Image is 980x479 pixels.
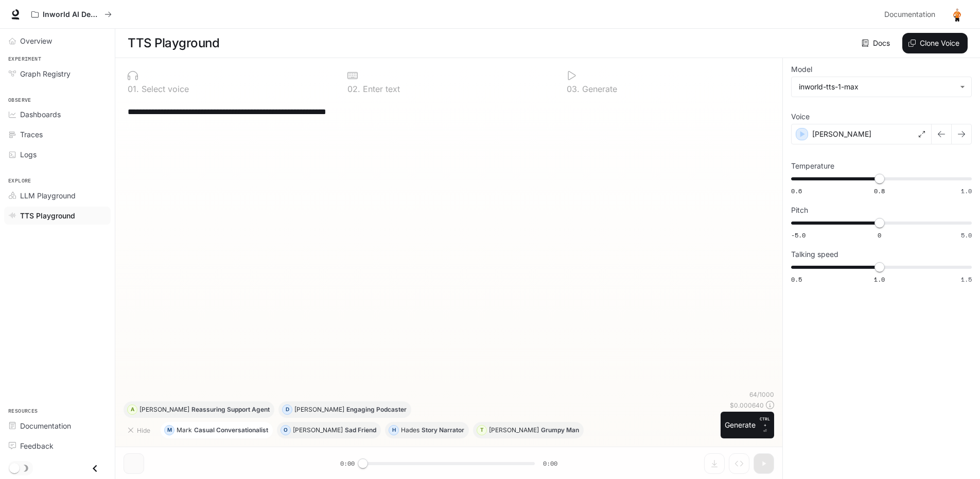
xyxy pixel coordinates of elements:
[43,10,100,19] p: Inworld AI Demos
[20,190,76,201] span: LLM Playground
[791,207,808,214] p: Pitch
[345,427,376,433] p: Sad Friend
[401,427,419,433] p: Hades
[473,422,584,438] button: T[PERSON_NAME]Grumpy Man
[874,187,885,195] span: 0.8
[961,231,972,239] span: 5.0
[760,416,770,434] p: ⏎
[961,275,972,284] span: 1.5
[347,85,360,93] p: 0 2 .
[20,420,71,431] span: Documentation
[4,207,111,225] a: TTS Playground
[760,416,770,428] p: CTRL +
[799,82,955,92] div: inworld-tts-1-max
[281,422,290,438] div: O
[477,422,486,438] div: T
[20,210,75,221] span: TTS Playground
[567,85,580,93] p: 0 3 .
[165,422,174,438] div: M
[124,401,274,418] button: A[PERSON_NAME]Reassuring Support Agent
[139,85,189,93] p: Select voice
[4,437,111,455] a: Feedback
[791,251,838,258] p: Talking speed
[20,440,54,451] span: Feedback
[128,401,137,418] div: A
[950,7,965,22] img: User avatar
[194,427,268,433] p: Casual Conversationalist
[139,407,189,413] p: [PERSON_NAME]
[294,407,344,413] p: [PERSON_NAME]
[20,129,43,140] span: Traces
[177,427,192,433] p: Mark
[4,105,111,123] a: Dashboards
[389,422,398,438] div: H
[9,462,20,473] span: Dark mode toggle
[541,427,579,433] p: Grumpy Man
[749,390,774,399] p: 64 / 1000
[422,427,464,433] p: Story Narrator
[161,422,273,438] button: MMarkCasual Conversationalist
[83,458,107,479] button: Close drawer
[947,4,968,25] button: User avatar
[721,412,774,438] button: GenerateCTRL +⏎
[902,33,968,53] button: Clone Voice
[360,85,400,93] p: Enter text
[860,33,894,53] a: Docs
[293,427,343,433] p: [PERSON_NAME]
[283,401,292,418] div: D
[277,422,381,438] button: O[PERSON_NAME]Sad Friend
[4,187,111,205] a: LLM Playground
[791,66,812,73] p: Model
[278,401,411,418] button: D[PERSON_NAME]Engaging Podcaster
[191,407,270,413] p: Reassuring Support Agent
[20,149,37,160] span: Logs
[346,407,407,413] p: Engaging Podcaster
[730,401,764,410] p: $ 0.000640
[4,32,111,50] a: Overview
[791,162,834,170] p: Temperature
[812,129,871,139] p: [PERSON_NAME]
[961,187,972,195] span: 1.0
[489,427,539,433] p: [PERSON_NAME]
[884,8,935,21] span: Documentation
[385,422,469,438] button: HHadesStory Narrator
[20,68,71,79] span: Graph Registry
[4,125,111,143] a: Traces
[878,231,881,239] span: 0
[880,4,943,25] a: Documentation
[791,113,810,120] p: Voice
[27,4,116,25] button: All workspaces
[128,85,139,93] p: 0 1 .
[874,275,885,284] span: 1.0
[580,85,617,93] p: Generate
[4,417,111,435] a: Documentation
[128,33,219,53] h1: TTS Playground
[791,187,802,195] span: 0.6
[791,275,802,284] span: 0.5
[124,422,156,438] button: Hide
[4,65,111,83] a: Graph Registry
[20,109,61,120] span: Dashboards
[4,145,111,163] a: Logs
[20,35,52,46] span: Overview
[791,231,806,239] span: -5.0
[792,77,971,97] div: inworld-tts-1-max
